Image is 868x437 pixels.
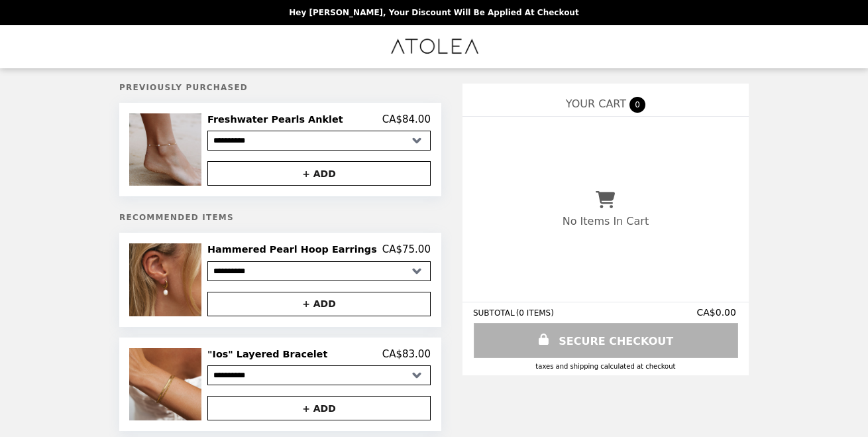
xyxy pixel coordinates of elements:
[473,308,516,318] span: SUBTOTAL
[207,365,431,385] select: Select a product variant
[207,396,431,420] button: + ADD
[516,308,554,318] span: ( 0 ITEMS )
[389,33,480,60] img: Brand Logo
[129,243,205,316] img: Hammered Pearl Hoop Earrings
[119,213,441,222] h5: Recommended Items
[129,113,205,186] img: Freshwater Pearls Anklet
[382,243,431,255] p: CA$75.00
[289,8,578,17] p: Hey [PERSON_NAME], your discount will be applied at checkout
[697,307,738,318] span: CA$0.00
[119,83,441,92] h5: Previously Purchased
[207,131,431,151] select: Select a product variant
[629,97,645,113] span: 0
[207,261,431,281] select: Select a product variant
[563,215,649,227] p: No Items In Cart
[207,113,348,125] h2: Freshwater Pearls Anklet
[566,97,626,110] span: YOUR CART
[207,292,431,316] button: + ADD
[207,243,382,255] h2: Hammered Pearl Hoop Earrings
[382,348,431,360] p: CA$83.00
[382,113,431,125] p: CA$84.00
[473,363,738,370] div: Taxes and Shipping calculated at checkout
[207,161,431,186] button: + ADD
[129,348,205,420] img: "Ios" Layered Bracelet
[207,348,333,360] h2: "Ios" Layered Bracelet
